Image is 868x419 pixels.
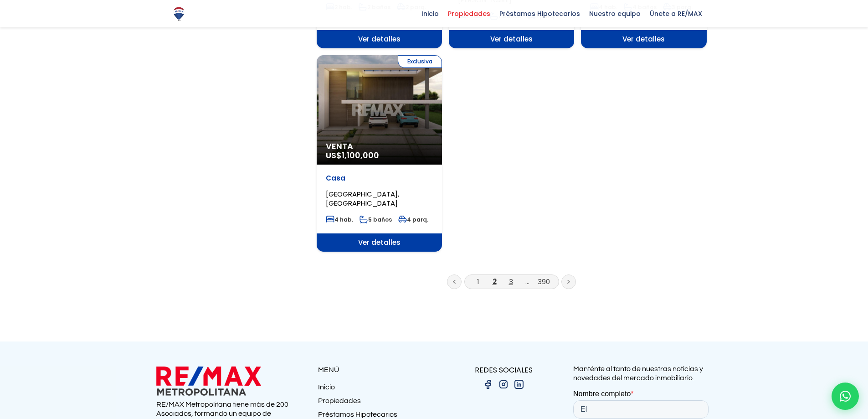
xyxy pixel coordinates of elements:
a: 2 [493,277,497,286]
a: 1 [477,277,479,286]
img: Logo de REMAX [171,6,187,22]
p: Casa [326,174,433,183]
a: 3 [509,277,513,286]
span: Propiedades [443,7,495,21]
a: ... [525,277,529,286]
span: Nuestro equipo [585,7,645,21]
img: facebook.png [483,379,493,390]
span: 5 baños [360,216,392,223]
span: Venta [326,142,433,151]
span: US$ [326,150,379,161]
a: Propiedades [318,396,434,410]
p: MENÚ [318,364,434,376]
span: 4 parq. [398,216,428,223]
span: 4 hab. [326,216,353,223]
img: remax metropolitana logo [156,364,261,398]
a: 390 [538,277,550,286]
span: [GEOGRAPHIC_DATA], [GEOGRAPHIC_DATA] [326,189,399,208]
span: Únete a RE/MAX [645,7,707,21]
span: Ver detalles [317,30,442,48]
span: Préstamos Hipotecarios [495,7,585,21]
p: Manténte al tanto de nuestras noticias y novedades del mercado inmobiliario. [573,364,712,383]
span: Inicio [417,7,443,21]
a: Exclusiva Venta US$1,100,000 Casa [GEOGRAPHIC_DATA], [GEOGRAPHIC_DATA] 4 hab. 5 baños 4 parq. Ver... [317,55,442,252]
img: linkedin.png [514,379,524,390]
a: Inicio [318,383,434,396]
span: Ver detalles [317,233,442,252]
span: Exclusiva [398,55,442,68]
span: 1,100,000 [342,150,379,161]
span: Ver detalles [581,30,706,48]
span: Ver detalles [449,30,574,48]
img: instagram.png [498,379,509,390]
p: REDES SOCIALES [434,364,573,376]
